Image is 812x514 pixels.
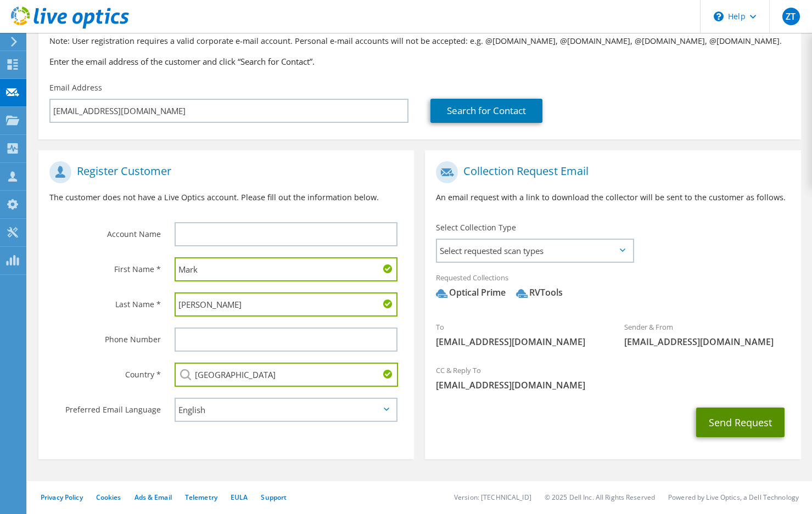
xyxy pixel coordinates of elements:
span: [EMAIL_ADDRESS][DOMAIN_NAME] [624,336,790,348]
h1: Collection Request Email [436,161,784,183]
a: Cookies [96,493,121,502]
h3: Enter the email address of the customer and click “Search for Contact”. [49,55,790,67]
p: Note: User registration requires a valid corporate e-mail account. Personal e-mail accounts will ... [49,35,790,47]
label: Phone Number [49,327,161,345]
p: An email request with a link to download the collector will be sent to the customer as follows. [436,191,789,204]
p: The customer does not have a Live Optics account. Please fill out the information below. [49,191,403,204]
div: To [425,315,613,353]
label: Account Name [49,222,161,240]
div: Requested Collections [425,266,800,310]
label: Last Name * [49,292,161,310]
span: Select requested scan types [437,240,632,262]
div: Sender & From [613,315,801,353]
label: Country * [49,363,161,380]
div: RVTools [516,286,563,299]
h1: Register Customer [49,161,397,183]
svg: \n [714,12,724,21]
a: Support [261,493,287,502]
a: Search for Contact [430,99,542,123]
li: Version: [TECHNICAL_ID] [454,493,531,502]
div: Optical Prime [436,286,506,299]
a: Privacy Policy [41,493,83,502]
li: Powered by Live Optics, a Dell Technology [668,493,799,502]
a: EULA [231,493,248,502]
a: Telemetry [185,493,217,502]
span: [EMAIL_ADDRESS][DOMAIN_NAME] [436,379,789,391]
span: ZT [782,8,800,25]
label: Email Address [49,82,102,93]
li: © 2025 Dell Inc. All Rights Reserved [545,493,655,502]
a: Ads & Email [135,493,172,502]
label: First Name * [49,257,161,275]
label: Preferred Email Language [49,398,161,415]
button: Send Request [696,408,785,437]
div: CC & Reply To [425,359,800,397]
label: Select Collection Type [436,222,516,233]
span: [EMAIL_ADDRESS][DOMAIN_NAME] [436,336,602,348]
